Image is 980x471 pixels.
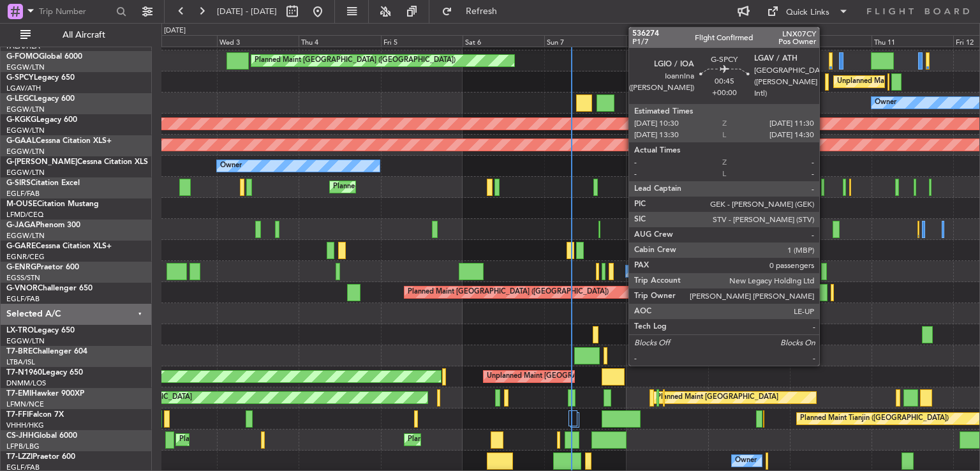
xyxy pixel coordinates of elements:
[6,231,45,241] a: EGGW/LTN
[626,35,708,47] div: Mon 8
[436,1,512,22] button: Refresh
[6,264,79,271] a: G-ENRGPraetor 600
[800,409,949,428] div: Planned Maint Tianjin ([GEOGRAPHIC_DATA])
[6,116,36,124] span: G-KGKG
[6,243,36,250] span: G-GARE
[6,336,45,346] a: EGGW/LTN
[6,453,75,461] a: T7-LZZIPraetor 600
[6,327,34,334] span: LX-TRO
[6,390,31,398] span: T7-EMI
[6,264,36,271] span: G-ENRG
[6,179,31,187] span: G-SIRS
[33,31,135,40] span: All Aircraft
[6,74,34,82] span: G-SPCY
[408,283,609,302] div: Planned Maint [GEOGRAPHIC_DATA] ([GEOGRAPHIC_DATA])
[14,25,138,45] button: All Aircraft
[875,93,896,112] div: Owner
[6,95,75,103] a: G-LEGCLegacy 600
[6,179,80,187] a: G-SIRSCitation Excel
[333,177,534,197] div: Planned Maint [GEOGRAPHIC_DATA] ([GEOGRAPHIC_DATA])
[6,432,77,440] a: CS-JHHGlobal 6000
[6,84,41,93] a: LGAV/ATH
[6,53,39,61] span: G-FOMO
[6,327,75,334] a: LX-TROLegacy 650
[179,430,380,449] div: Planned Maint [GEOGRAPHIC_DATA] ([GEOGRAPHIC_DATA])
[381,35,463,47] div: Fri 5
[255,51,456,70] div: Planned Maint [GEOGRAPHIC_DATA] ([GEOGRAPHIC_DATA])
[6,357,35,367] a: LTBA/ISL
[6,252,45,262] a: EGNR/CEG
[6,348,87,355] a: T7-BREChallenger 604
[6,63,45,72] a: EGGW/LTN
[745,325,829,344] div: Planned Maint Dusseldorf
[6,137,36,145] span: G-GAAL
[6,294,40,304] a: EGLF/FAB
[217,6,277,17] span: [DATE] - [DATE]
[6,105,45,114] a: EGGW/LTN
[872,35,953,47] div: Thu 11
[6,200,37,208] span: M-OUSE
[6,453,33,461] span: T7-LZZI
[6,158,148,166] a: G-[PERSON_NAME]Cessna Citation XLS
[6,200,99,208] a: M-OUSECitation Mustang
[6,158,77,166] span: G-[PERSON_NAME]
[6,411,29,419] span: T7-FFI
[408,430,609,449] div: Planned Maint [GEOGRAPHIC_DATA] ([GEOGRAPHIC_DATA])
[6,273,40,283] a: EGSS/STN
[6,285,38,292] span: G-VNOR
[6,53,82,61] a: G-FOMOGlobal 6000
[6,189,40,198] a: EGLF/FAB
[761,1,855,22] button: Quick Links
[6,74,75,82] a: G-SPCYLegacy 650
[463,35,544,47] div: Sat 6
[735,451,757,470] div: Owner
[657,388,778,407] div: Planned Maint [GEOGRAPHIC_DATA]
[6,116,77,124] a: G-KGKGLegacy 600
[6,411,64,419] a: T7-FFIFalcon 7X
[39,2,112,21] input: Trip Number
[135,35,217,47] div: Tue 2
[786,6,829,19] div: Quick Links
[6,400,44,409] a: LFMN/NCE
[6,369,42,377] span: T7-N1960
[6,285,93,292] a: G-VNORChallenger 650
[6,221,80,229] a: G-JAGAPhenom 300
[6,378,46,388] a: DNMM/LOS
[6,168,45,177] a: EGGW/LTN
[708,35,790,47] div: Tue 9
[487,367,697,386] div: Unplanned Maint [GEOGRAPHIC_DATA] ([GEOGRAPHIC_DATA])
[6,210,43,220] a: LFMD/CEQ
[164,26,186,36] div: [DATE]
[544,35,626,47] div: Sun 7
[629,262,658,281] div: No Crew
[6,369,83,377] a: T7-N1960Legacy 650
[217,35,299,47] div: Wed 3
[6,147,45,156] a: EGGW/LTN
[6,95,34,103] span: G-LEGC
[455,7,509,16] span: Refresh
[6,126,45,135] a: EGGW/LTN
[6,432,34,440] span: CS-JHH
[220,156,242,176] div: Owner
[6,243,112,250] a: G-GARECessna Citation XLS+
[6,137,112,145] a: G-GAALCessna Citation XLS+
[299,35,380,47] div: Thu 4
[6,221,36,229] span: G-JAGA
[6,390,84,398] a: T7-EMIHawker 900XP
[6,348,33,355] span: T7-BRE
[6,421,44,430] a: VHHH/HKG
[790,35,872,47] div: Wed 10
[6,442,40,451] a: LFPB/LBG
